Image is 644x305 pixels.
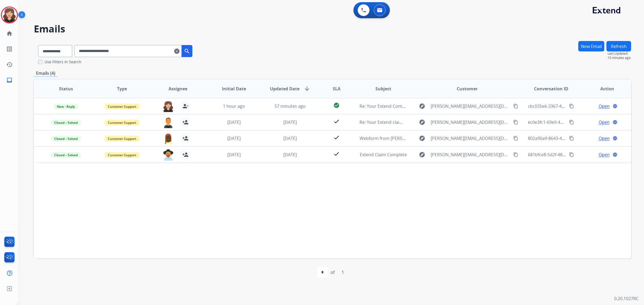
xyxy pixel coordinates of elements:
mat-icon: language [613,120,617,125]
mat-icon: check [333,118,340,125]
mat-icon: home [6,30,13,37]
mat-icon: language [613,152,617,157]
button: New Email [578,41,604,51]
img: agent-avatar [163,101,174,112]
span: [DATE] [227,152,241,158]
mat-icon: content_copy [513,104,518,109]
mat-icon: history [6,61,13,68]
mat-icon: check [333,151,340,157]
mat-icon: content_copy [569,136,574,141]
span: 57 minutes ago [275,103,306,109]
span: New - Reply [54,104,78,109]
label: Use Filters In Search [45,59,81,65]
span: Customer Support [105,152,140,158]
mat-icon: explore [419,151,425,158]
p: Emails (4) [34,70,57,77]
span: Open [599,151,610,158]
span: 681bfce8-5d2f-480f-8501-b647e89359e2 [528,152,608,158]
span: Closed – Solved [51,152,81,158]
span: Extend Claim Complete [360,152,407,158]
span: Status [59,85,73,92]
span: Re: Your Extend claim is being reviewed [360,119,439,125]
span: Customer [457,85,478,92]
span: Subject [375,85,391,92]
th: Action [575,79,631,98]
div: of [331,269,335,276]
mat-icon: inbox [6,77,13,83]
img: avatar [2,8,17,23]
h2: Emails [34,24,631,34]
mat-icon: check_circle [333,102,340,109]
mat-icon: person_add [182,119,189,125]
span: 10 minutes ago [608,56,631,60]
mat-icon: clear [174,48,180,54]
span: Last Updated: [608,51,631,56]
span: [PERSON_NAME][EMAIL_ADDRESS][DOMAIN_NAME] [431,135,510,142]
span: Webform from [PERSON_NAME][EMAIL_ADDRESS][DOMAIN_NAME] on [DATE] [360,135,514,141]
span: Type [117,85,127,92]
span: Customer Support [105,104,140,109]
span: Re: Your Extend Contract: 64dab22f-21d4-4d96-a676-bf4b13778edc [360,103,495,109]
span: 1 hour ago [223,103,245,109]
mat-icon: arrow_downward [304,85,310,92]
mat-icon: content_copy [569,104,574,109]
span: Closed – Solved [51,120,81,125]
span: [DATE] [227,135,241,141]
span: cbc035e6-3367-4abb-a2f3-facc6767cb90 [528,103,608,109]
div: 1 [337,267,348,278]
mat-icon: language [613,104,617,109]
mat-icon: explore [419,103,425,109]
img: agent-avatar [163,117,174,128]
mat-icon: explore [419,119,425,125]
span: [PERSON_NAME][EMAIL_ADDRESS][DOMAIN_NAME] [431,103,510,109]
p: 0.20.1027RC [614,295,639,302]
span: 802a90a9-8643-4f15-86d3-a782c4a57126 [528,135,609,141]
span: [DATE] [283,119,297,125]
mat-icon: list_alt [6,46,13,52]
mat-icon: person_remove [182,103,189,109]
mat-icon: content_copy [513,136,518,141]
span: [DATE] [283,152,297,158]
img: agent-avatar [163,149,174,161]
mat-icon: person_add [182,135,189,142]
button: Refresh [606,41,631,51]
span: Conversation ID [534,85,568,92]
mat-icon: content_copy [513,152,518,157]
span: Open [599,103,610,109]
span: [PERSON_NAME][EMAIL_ADDRESS][DOMAIN_NAME] [431,151,510,158]
span: Customer Support [105,136,140,142]
mat-icon: person_add [182,151,189,158]
mat-icon: explore [419,135,425,142]
mat-icon: language [613,136,617,141]
span: [PERSON_NAME][EMAIL_ADDRESS][DOMAIN_NAME] [431,119,510,125]
span: ec0e3fc1-69e9-4b09-9ce4-6f1c955b0aff [528,119,606,125]
span: [DATE] [283,135,297,141]
mat-icon: search [184,48,190,54]
mat-icon: check [333,134,340,141]
mat-icon: content_copy [569,152,574,157]
span: Closed – Solved [51,136,81,142]
span: SLA [333,85,341,92]
span: Assignee [169,85,187,92]
span: Open [599,119,610,125]
span: Updated Date [270,85,299,92]
mat-icon: content_copy [513,120,518,125]
span: Initial Date [222,85,246,92]
img: agent-avatar [163,133,174,144]
span: Customer Support [105,120,140,125]
span: [DATE] [227,119,241,125]
mat-icon: content_copy [569,120,574,125]
span: Open [599,135,610,142]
